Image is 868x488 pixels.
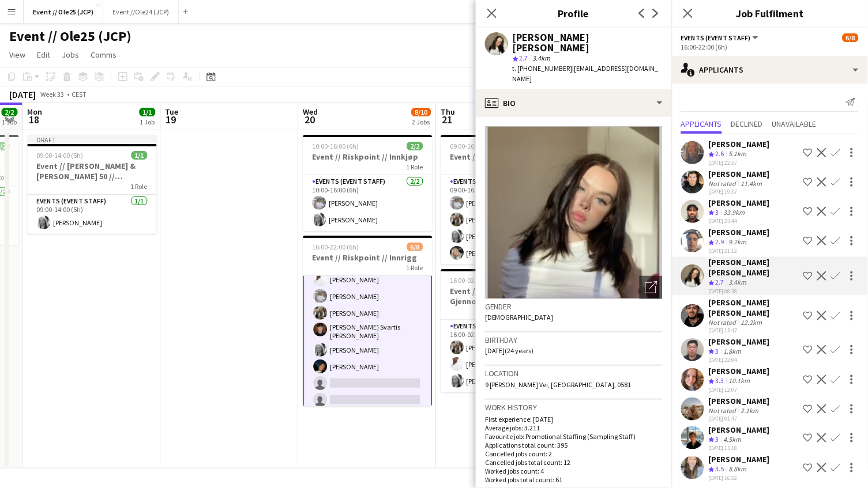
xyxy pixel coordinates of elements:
a: Comms [86,47,121,62]
div: 16:00-02:00 (10h) (Fri)3/3Event // Riskpoint // Gjennomføring rydd1 RoleEvents (Event Staff)3/316... [441,269,570,392]
div: [PERSON_NAME] [PERSON_NAME] [709,257,799,278]
span: Unavailable [772,120,817,128]
div: [DATE] 23:44 [709,217,770,225]
div: [PERSON_NAME] [709,366,770,376]
div: 2.1km [739,406,761,415]
span: 1/1 [139,108,155,116]
img: Crew avatar or photo [485,126,663,299]
p: First experience: [DATE] [485,415,663,423]
div: [PERSON_NAME] [709,425,770,435]
span: 3.5 [716,464,724,473]
app-card-role: Events (Event Staff)4/409:00-16:00 (7h)[PERSON_NAME][PERSON_NAME][PERSON_NAME][PERSON_NAME] [441,175,570,264]
span: Declined [731,120,763,128]
p: Average jobs: 3.211 [485,423,663,432]
div: [PERSON_NAME] [709,396,770,406]
span: [DATE] (24 years) [485,346,534,355]
div: Not rated [709,179,739,188]
div: 8.8km [727,464,749,474]
h3: Event // Riskpoint // Opprigg [441,152,570,162]
p: Worked jobs count: 4 [485,467,663,475]
div: [PERSON_NAME] [PERSON_NAME] [709,297,799,318]
div: [DATE] 16:32 [709,474,770,482]
span: [DEMOGRAPHIC_DATA] [485,313,554,321]
span: 2/2 [407,142,423,150]
span: 2.7 [520,54,528,62]
div: [DATE] [9,89,36,100]
span: 1 Role [406,162,423,171]
p: Favourite job: Promotional Staffing (Sampling Staff) [485,432,663,441]
h3: Event // Riskpoint // Gjennomføring rydd [441,286,570,307]
div: [PERSON_NAME] [709,198,770,208]
span: 09:00-16:00 (7h) [450,142,497,150]
span: 16:00-02:00 (10h) (Fri) [450,276,513,285]
a: View [5,47,30,62]
span: 09:00-14:00 (5h) [36,151,83,160]
div: 10.1km [727,376,753,386]
div: [DATE] 22:04 [709,356,770,364]
h3: Job Fulfilment [672,6,868,21]
app-card-role: Events (Event Staff)3/316:00-02:00 (10h)[PERSON_NAME][PERSON_NAME][PERSON_NAME] [441,320,570,392]
h3: Event // Riskpoint // Innkjøp [303,152,432,162]
span: Thu [441,107,455,117]
span: Edit [37,50,50,60]
div: [PERSON_NAME] [709,227,770,237]
app-job-card: 10:00-16:00 (6h)2/2Event // Riskpoint // Innkjøp1 RoleEvents (Event Staff)2/210:00-16:00 (6h)[PER... [303,135,432,231]
span: Tue [165,107,178,117]
div: 5.1km [727,149,749,159]
span: 9 [PERSON_NAME] Vei, [GEOGRAPHIC_DATA], 0581 [485,380,632,389]
h3: Location [485,368,663,379]
span: 3.4km [531,54,553,62]
span: 19 [163,113,178,126]
h3: Event // Riskpoint // Innrigg [303,252,432,263]
div: 12.2km [739,318,765,327]
button: Event //Ole24 (JCP) [103,1,179,23]
div: Not rated [709,406,739,415]
span: Comms [91,50,117,60]
span: 2.6 [716,149,724,158]
span: 2/2 [1,108,17,116]
span: 1 Role [406,263,423,272]
span: Jobs [62,50,79,60]
span: 3 [716,347,719,355]
span: 6/8 [407,243,423,251]
span: 16:00-22:00 (6h) [312,243,359,251]
div: [DATE] 15:47 [709,327,799,334]
div: 09:00-16:00 (7h)4/4Event // Riskpoint // Opprigg1 RoleEvents (Event Staff)4/409:00-16:00 (7h)[PER... [441,135,570,264]
span: Week 33 [38,90,67,99]
span: Applicants [681,120,722,128]
div: [DATE] 21:12 [709,247,770,255]
p: Cancelled jobs count: 2 [485,449,663,458]
div: [PERSON_NAME] [709,169,770,179]
span: 2.9 [716,237,724,246]
div: Draft09:00-14:00 (5h)1/1Event // [PERSON_NAME] & [PERSON_NAME] 50 // Tilbakelevering1 RoleEvents ... [27,135,156,234]
div: [DATE] 22:37 [709,159,770,167]
span: Events (Event Staff) [681,33,751,42]
span: | [EMAIL_ADDRESS][DOMAIN_NAME] [513,64,659,83]
div: 3.4km [727,278,749,287]
app-job-card: 16:00-22:00 (6h)6/8Event // Riskpoint // Innrigg1 RoleEvents (Event Staff)6I11A6/816:00-22:00 (6h... [303,236,432,406]
div: [PERSON_NAME] [709,139,770,149]
app-card-role: Events (Event Staff)1/109:00-14:00 (5h)[PERSON_NAME] [27,195,156,234]
div: Bio [476,89,672,117]
app-card-role: Events (Event Staff)6I11A6/816:00-22:00 (6h)[PERSON_NAME][PERSON_NAME][PERSON_NAME][PERSON_NAME] ... [303,251,432,413]
h3: Gender [485,301,663,312]
span: 10:00-16:00 (6h) [312,142,359,150]
div: [DATE] 08:58 [709,287,799,295]
div: [DATE] 01:47 [709,415,770,422]
div: 33.9km [722,208,747,218]
div: 9.2km [727,237,749,247]
div: 1 Job [2,118,17,126]
span: 3 [716,435,719,444]
div: [PERSON_NAME] [709,336,770,347]
div: [DATE] 19:37 [709,188,770,195]
div: Open photos pop-in [640,276,663,299]
span: 20 [301,113,318,126]
span: 3 [716,208,719,217]
app-card-role: Events (Event Staff)2/210:00-16:00 (6h)[PERSON_NAME][PERSON_NAME] [303,175,432,231]
p: Cancelled jobs total count: 12 [485,458,663,467]
p: Worked jobs total count: 61 [485,475,663,484]
h3: Profile [476,6,672,21]
div: [PERSON_NAME] [709,454,770,464]
a: Edit [32,47,55,62]
div: [PERSON_NAME] [PERSON_NAME] [513,32,663,53]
